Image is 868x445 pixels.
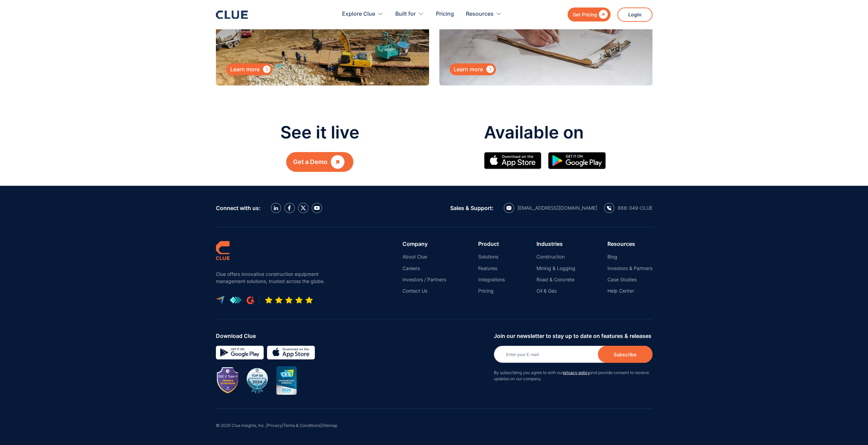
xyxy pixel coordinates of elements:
[402,265,446,271] a: Careers
[536,288,575,294] a: Oil & Gas
[478,277,505,283] a: Integrations
[450,205,494,211] div: Sales & Support:
[506,206,512,210] img: email icon
[494,346,652,363] input: Enter your E-mail
[402,241,446,247] div: Company
[607,277,652,283] a: Case Studies
[617,8,652,22] a: Login
[607,206,612,210] img: calling icon
[536,254,575,260] a: Construction
[216,333,489,339] div: Download Clue
[504,203,597,213] a: email icon[EMAIL_ADDRESS][DOMAIN_NAME]
[604,203,652,213] a: calling icon866-349-CLUE
[402,277,446,283] a: Investors / Partners
[478,265,505,271] a: Features
[494,370,652,382] p: By subscribing you agree to with our and provide consent to receive updates on our company.
[436,3,454,25] a: Pricing
[342,3,375,25] div: Explore Clue
[484,152,542,169] img: Apple Store
[267,346,315,359] img: download on the App store
[573,10,597,19] div: Get Pricing
[247,296,254,305] img: G2 review platform icon
[494,333,652,339] div: Join our newsletter to stay up to date on features & releases
[618,205,652,211] div: 866-349-CLUE
[218,368,238,393] img: Image showing SOC 2 TYPE II badge for CLUE
[536,277,575,283] a: Road & Concrete
[402,254,446,260] a: About Clue
[454,65,483,74] div: Learn more
[402,288,446,294] a: Contact Us
[274,206,278,210] img: LinkedIn icon
[226,63,273,75] a: Learn more
[484,123,613,142] p: Available on
[450,63,496,75] a: Learn more
[216,346,264,359] img: Google simple icon
[216,270,328,285] p: Clue offers innovative construction equipment management solutions, trusted across the globe.
[536,241,575,247] div: Industries
[607,288,652,294] a: Help Center
[276,366,297,395] img: CES innovation award 2020 image
[517,205,597,211] div: [EMAIL_ADDRESS][DOMAIN_NAME]
[216,296,224,305] img: capterra logo icon
[607,254,652,260] a: Blog
[216,241,230,260] img: clue logo simple
[478,288,505,294] a: Pricing
[597,10,608,19] div: 
[568,8,610,21] a: Get Pricing
[216,205,261,211] div: Connect with us:
[280,123,359,142] p: See it live
[314,206,320,210] img: YouTube Icon
[607,265,652,271] a: Investors & Partners
[267,423,282,428] a: Privacy
[230,65,260,74] div: Learn more
[466,3,502,25] div: Resources
[466,3,494,25] div: Resources
[300,205,306,211] img: X icon twitter
[478,241,505,247] div: Product
[478,254,505,260] a: Solutions
[607,241,652,247] div: Resources
[563,370,590,375] a: privacy policy
[293,158,327,166] div: Get a Demo
[286,152,353,172] a: Get a Demo
[263,65,270,74] div: 
[494,333,652,389] form: Newsletter
[536,265,575,271] a: Mining & Logging
[322,423,337,428] a: Sitemap
[283,423,320,428] a: Terms & Conditions
[342,3,383,25] div: Explore Clue
[265,296,313,305] img: Five-star rating icon
[486,65,494,74] div: 
[395,3,416,25] div: Built for
[230,296,241,304] img: get app logo
[395,3,424,25] div: Built for
[598,346,652,363] input: Subscribe
[548,152,606,169] img: Google simple icon
[331,158,344,166] div: 
[288,205,291,211] img: facebook icon
[243,367,271,395] img: BuiltWorlds Top 50 Infrastructure 2024 award badge with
